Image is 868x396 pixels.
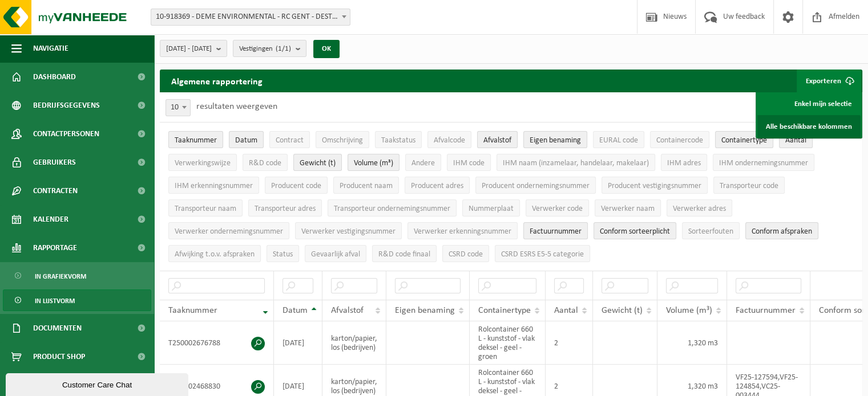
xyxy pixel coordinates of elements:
span: 10-918369 - DEME ENVIRONMENTAL - RC GENT - DESTELDONK [151,9,350,25]
span: IHM adres [667,159,701,168]
button: AantalAantal: Activate to sort [779,131,813,148]
span: Contactpersonen [33,120,99,148]
span: Contracten [33,177,78,205]
button: FactuurnummerFactuurnummer: Activate to sort [523,222,588,239]
span: Eigen benaming [395,306,455,315]
button: Verwerker erkenningsnummerVerwerker erkenningsnummer: Activate to sort [407,222,518,239]
button: Transporteur adresTransporteur adres: Activate to sort [248,199,322,217]
button: Verwerker vestigingsnummerVerwerker vestigingsnummer: Activate to sort [295,222,402,239]
span: Conform sorteerplicht [600,227,670,236]
a: In lijstvorm [3,289,151,311]
button: SorteerfoutenSorteerfouten: Activate to sort [682,222,740,239]
span: Verwerkingswijze [175,159,231,168]
button: Conform sorteerplicht : Activate to sort [594,222,676,239]
span: Aantal [554,306,578,315]
button: VerwerkingswijzeVerwerkingswijze: Activate to sort [168,154,237,171]
button: IHM adresIHM adres: Activate to sort [661,154,707,171]
span: IHM erkenningsnummer [175,182,253,190]
span: Gevaarlijk afval [311,250,360,259]
h2: Algemene rapportering [160,70,274,92]
span: [DATE] - [DATE] [166,40,212,58]
button: Gewicht (t)Gewicht (t): Activate to sort [293,154,342,171]
button: OK [313,40,340,58]
span: Producent naam [340,182,393,190]
a: Enkel mijn selectie [757,92,861,115]
button: IHM ondernemingsnummerIHM ondernemingsnummer: Activate to sort [713,154,814,171]
span: Nummerplaat [469,205,514,213]
span: R&D code finaal [378,250,430,259]
count: (1/1) [276,45,291,52]
span: IHM ondernemingsnummer [719,159,808,168]
button: [DATE] - [DATE] [160,40,227,57]
button: Producent ondernemingsnummerProducent ondernemingsnummer: Activate to sort [475,177,596,194]
span: CSRD ESRS E5-5 categorie [501,250,584,259]
button: AndereAndere: Activate to sort [405,154,441,171]
span: 10 [165,99,191,116]
span: Factuurnummer [530,227,582,236]
span: CSRD code [449,250,483,259]
button: DatumDatum: Activate to sort [229,131,264,148]
span: Taaknummer [168,306,217,315]
span: Eigen benaming [530,136,581,145]
span: Verwerker vestigingsnummer [301,227,395,236]
span: Gewicht (t) [601,306,643,315]
span: Taakstatus [381,136,415,145]
span: Containertype [478,306,531,315]
span: Volume (m³) [354,159,393,168]
button: Producent adresProducent adres: Activate to sort [405,177,470,194]
button: Transporteur ondernemingsnummerTransporteur ondernemingsnummer : Activate to sort [328,199,457,217]
span: Rapportage [33,234,77,262]
span: Factuurnummer [736,306,796,315]
button: AfvalstofAfvalstof: Activate to sort [477,131,518,148]
a: In grafiekvorm [3,265,151,287]
span: Producent adres [411,182,463,190]
td: Rolcontainer 660 L - kunststof - vlak deksel - geel - groen [470,321,546,365]
span: Transporteur ondernemingsnummer [334,205,450,213]
button: Verwerker ondernemingsnummerVerwerker ondernemingsnummer: Activate to sort [168,222,289,239]
span: Omschrijving [322,136,363,145]
button: AfvalcodeAfvalcode: Activate to sort [427,131,471,148]
span: 10-918369 - DEME ENVIRONMENTAL - RC GENT - DESTELDONK [151,9,350,26]
button: Producent vestigingsnummerProducent vestigingsnummer: Activate to sort [601,177,708,194]
td: 2 [546,321,593,365]
span: Andere [411,159,435,168]
span: Contract [276,136,304,145]
span: Product Shop [33,342,85,371]
button: IHM codeIHM code: Activate to sort [447,154,491,171]
span: Datum [235,136,257,145]
span: Afvalcode [434,136,465,145]
span: Transporteur naam [175,205,236,213]
button: ContainercodeContainercode: Activate to sort [650,131,709,148]
button: IHM erkenningsnummerIHM erkenningsnummer: Activate to sort [168,177,259,194]
button: Volume (m³)Volume (m³): Activate to sort [348,154,399,171]
span: Producent vestigingsnummer [608,182,701,190]
button: Gevaarlijk afval : Activate to sort [305,245,366,262]
button: NummerplaatNummerplaat: Activate to sort [462,199,520,217]
span: Verwerker adres [673,205,726,213]
button: ContractContract: Activate to sort [269,131,310,148]
span: Aantal [785,136,806,145]
a: Alle beschikbare kolommen [757,115,861,138]
span: Afvalstof [331,306,364,315]
button: Afwijking t.o.v. afsprakenAfwijking t.o.v. afspraken: Activate to sort [168,245,261,262]
span: Documenten [33,314,82,342]
span: In grafiekvorm [35,266,86,287]
span: Vestigingen [239,40,291,58]
button: OmschrijvingOmschrijving: Activate to sort [316,131,369,148]
button: Vestigingen(1/1) [233,40,306,57]
span: 10 [166,100,190,116]
span: Bedrijfsgegevens [33,91,100,120]
button: CSRD ESRS E5-5 categorieCSRD ESRS E5-5 categorie: Activate to sort [495,245,590,262]
button: Transporteur naamTransporteur naam: Activate to sort [168,199,243,217]
span: Volume (m³) [666,306,712,315]
button: Verwerker codeVerwerker code: Activate to sort [526,199,589,217]
button: ContainertypeContainertype: Activate to sort [715,131,773,148]
span: Afvalstof [483,136,511,145]
span: Navigatie [33,34,68,63]
iframe: chat widget [6,371,191,396]
span: Datum [282,306,308,315]
span: Dashboard [33,63,76,91]
button: Transporteur codeTransporteur code: Activate to sort [713,177,785,194]
span: Verwerker ondernemingsnummer [175,227,283,236]
button: IHM naam (inzamelaar, handelaar, makelaar)IHM naam (inzamelaar, handelaar, makelaar): Activate to... [496,154,655,171]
